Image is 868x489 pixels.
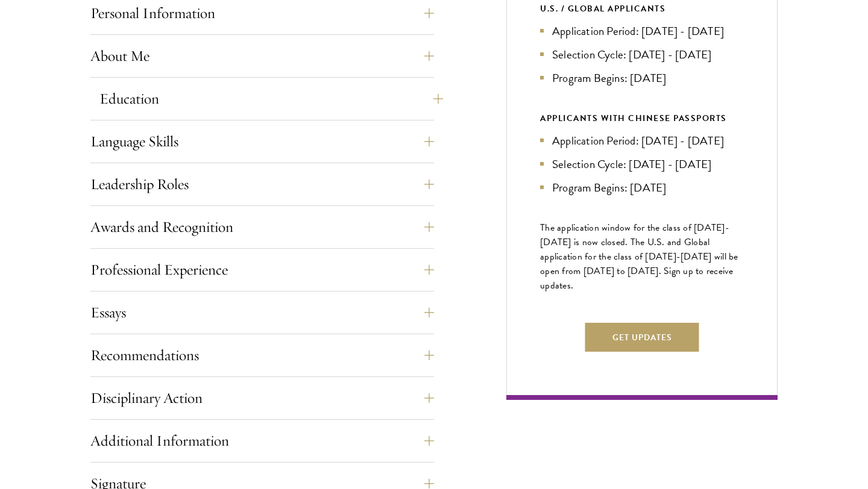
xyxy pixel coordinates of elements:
[99,84,443,113] button: Education
[585,323,699,352] button: Get Updates
[90,384,434,413] button: Disciplinary Action
[90,42,434,70] button: About Me
[540,22,744,40] li: Application Period: [DATE] - [DATE]
[540,220,738,293] span: The application window for the class of [DATE]-[DATE] is now closed. The U.S. and Global applicat...
[90,341,434,370] button: Recommendations
[540,111,744,126] div: APPLICANTS WITH CHINESE PASSPORTS
[90,298,434,327] button: Essays
[540,46,744,63] li: Selection Cycle: [DATE] - [DATE]
[540,69,744,87] li: Program Begins: [DATE]
[90,255,434,284] button: Professional Experience
[90,426,434,455] button: Additional Information
[540,132,744,149] li: Application Period: [DATE] - [DATE]
[540,179,744,196] li: Program Begins: [DATE]
[90,127,434,156] button: Language Skills
[90,213,434,241] button: Awards and Recognition
[540,155,744,173] li: Selection Cycle: [DATE] - [DATE]
[90,170,434,199] button: Leadership Roles
[540,1,744,16] div: U.S. / GLOBAL APPLICANTS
